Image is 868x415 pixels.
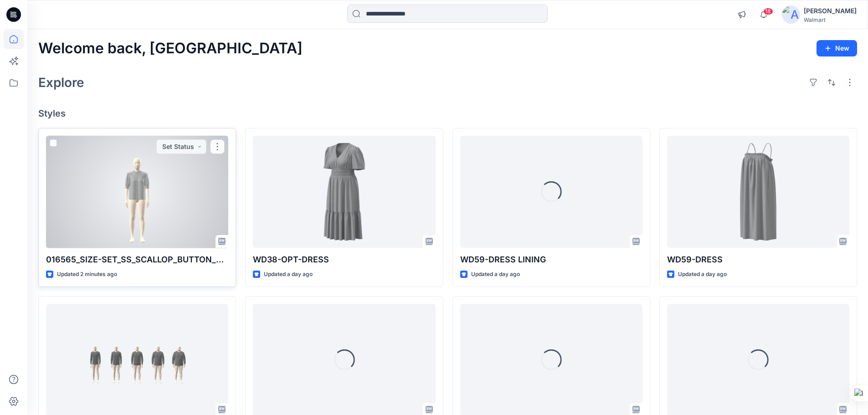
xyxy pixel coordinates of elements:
[667,136,849,248] a: WD59-DRESS
[817,40,857,56] button: New
[46,136,228,248] a: 016565_SIZE-SET_SS_SCALLOP_BUTTON_DOWN
[264,270,313,279] p: Updated a day ago
[471,270,520,279] p: Updated a day ago
[57,270,117,279] p: Updated 2 minutes ago
[782,5,800,24] img: avatar
[460,253,642,266] p: WD59-DRESS LINING
[38,40,303,57] h2: Welcome back, [GEOGRAPHIC_DATA]
[667,253,849,266] p: WD59-DRESS
[253,253,435,266] p: WD38-OPT-DRESS
[678,270,727,279] p: Updated a day ago
[804,5,857,16] div: [PERSON_NAME]
[38,75,84,90] h2: Explore
[38,108,857,119] h4: Styles
[804,16,857,23] div: Walmart
[763,8,773,15] span: 18
[253,136,435,248] a: WD38-OPT-DRESS
[46,253,228,266] p: 016565_SIZE-SET_SS_SCALLOP_BUTTON_DOWN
